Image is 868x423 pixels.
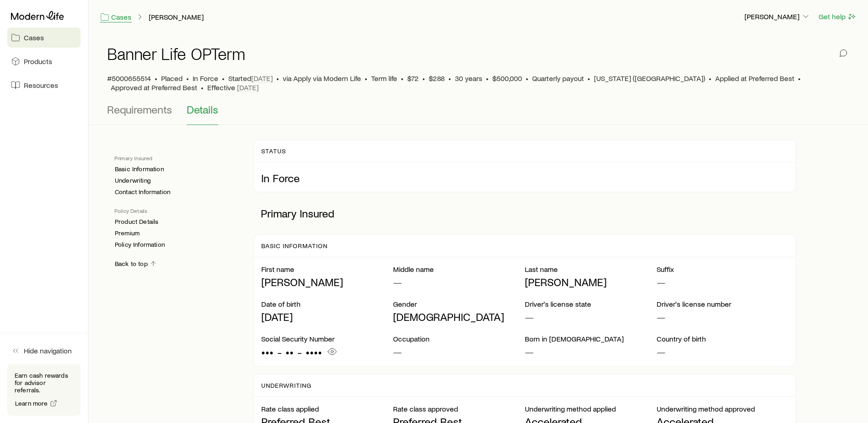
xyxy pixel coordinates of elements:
[261,346,274,358] span: •••
[657,334,788,343] p: Country of birth
[715,74,794,83] span: Applied at Preferred Best
[261,382,312,389] p: Underwriting
[186,74,189,83] span: •
[114,241,165,249] a: Policy Information
[393,345,525,358] p: —
[297,346,302,358] span: -
[588,74,590,83] span: •
[286,346,294,358] span: ••
[261,242,327,249] p: Basic Information
[657,404,788,413] p: Underwriting method approved
[261,265,393,274] p: First name
[657,299,788,309] p: Driver's license number
[525,265,657,274] p: Last name
[525,276,657,288] p: [PERSON_NAME]
[222,74,225,83] span: •
[261,334,393,343] p: Social Security Number
[393,299,525,309] p: Gender
[393,310,525,323] p: [DEMOGRAPHIC_DATA]
[798,74,801,83] span: •
[744,11,811,22] button: [PERSON_NAME]
[525,404,657,413] p: Underwriting method applied
[114,218,159,226] a: Product Details
[114,229,140,237] a: Premium
[261,276,393,288] p: [PERSON_NAME]
[283,74,361,83] span: via Apply via Modern Life
[261,310,393,323] p: [DATE]
[24,33,44,42] span: Cases
[111,83,197,92] span: Approved at Preferred Best
[24,81,58,90] span: Resources
[253,200,796,227] p: Primary Insured
[277,346,282,358] span: -
[455,74,482,83] span: 30 years
[7,341,81,361] button: Hide navigation
[201,83,204,92] span: •
[306,346,322,358] span: ••••
[7,75,81,95] a: Resources
[429,74,445,83] span: $288
[155,74,157,83] span: •
[401,74,404,83] span: •
[744,12,810,21] p: [PERSON_NAME]
[114,177,151,184] a: Underwriting
[107,103,172,116] span: Requirements
[261,172,788,184] p: In Force
[709,74,712,83] span: •
[228,74,273,83] p: Started
[114,207,239,214] p: Policy Details
[7,27,81,48] a: Cases
[657,345,788,358] p: —
[525,345,657,358] p: —
[492,74,522,83] span: $500,000
[657,265,788,274] p: Suffix
[207,83,259,92] p: Effective
[114,165,164,173] a: Basic Information
[261,299,393,309] p: Date of birth
[148,13,204,22] a: [PERSON_NAME]
[371,74,397,83] span: Term life
[161,74,183,83] p: Placed
[525,299,657,309] p: Driver's license state
[393,276,525,288] p: —
[237,83,259,92] span: [DATE]
[532,74,584,83] span: Quarterly payout
[525,310,657,323] p: —
[7,364,81,416] div: Earn cash rewards for advisor referrals.Learn more
[448,74,451,83] span: •
[818,11,857,22] button: Get help
[407,74,419,83] span: $72
[365,74,367,83] span: •
[422,74,425,83] span: •
[393,334,525,343] p: Occupation
[24,57,52,66] span: Products
[15,372,73,394] p: Earn cash rewards for advisor referrals.
[526,74,528,83] span: •
[261,404,393,413] p: Rate class applied
[261,147,286,155] p: Status
[393,404,525,413] p: Rate class approved
[525,334,657,343] p: Born in [DEMOGRAPHIC_DATA]
[24,346,72,355] span: Hide navigation
[187,103,218,116] span: Details
[100,12,132,22] a: Cases
[486,74,489,83] span: •
[657,310,788,323] p: —
[276,74,279,83] span: •
[594,74,705,83] span: [US_STATE] ([GEOGRAPHIC_DATA])
[114,188,171,196] a: Contact Information
[7,51,81,71] a: Products
[107,103,850,125] div: Application details tabs
[193,74,218,83] span: In Force
[657,276,788,288] p: —
[251,74,273,83] span: [DATE]
[107,74,151,83] span: #5000655514
[107,44,245,63] h1: Banner Life OPTerm
[114,154,239,162] p: Primary Insured
[15,400,48,407] span: Learn more
[114,260,157,268] a: Back to top
[393,265,525,274] p: Middle name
